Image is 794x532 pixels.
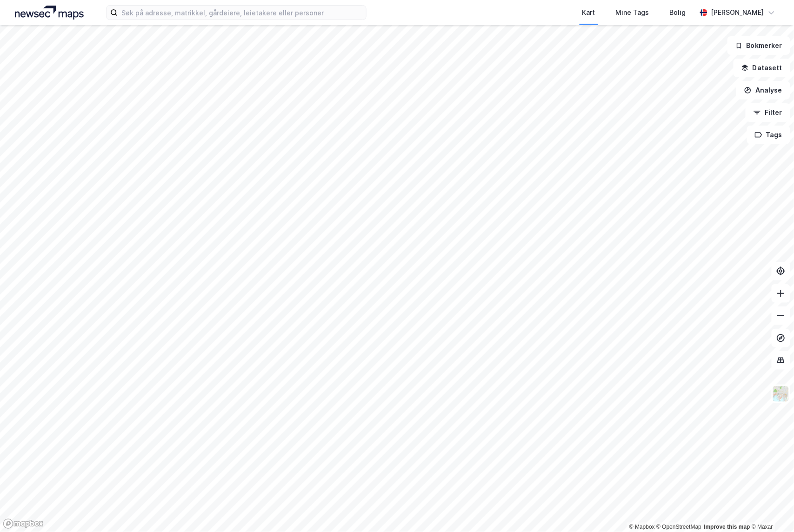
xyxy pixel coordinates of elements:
[704,524,750,531] a: Improve this map
[747,126,790,144] button: Tags
[711,7,764,18] div: [PERSON_NAME]
[747,487,794,532] div: Kontrollprogram for chat
[118,6,366,20] input: Søk på adresse, matrikkel, gårdeiere, leietakere eller personer
[746,103,790,122] button: Filter
[736,81,790,100] button: Analyse
[747,487,794,532] iframe: Chat Widget
[727,36,790,55] button: Bokmerker
[734,59,790,77] button: Datasett
[616,7,649,18] div: Mine Tags
[582,7,595,18] div: Kart
[15,6,84,20] img: logo.a4113a55bc3d86da70a041830d287a7e.svg
[3,519,44,529] a: Mapbox homepage
[657,524,702,531] a: OpenStreetMap
[670,7,686,18] div: Bolig
[772,385,790,403] img: Z
[629,524,655,531] a: Mapbox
